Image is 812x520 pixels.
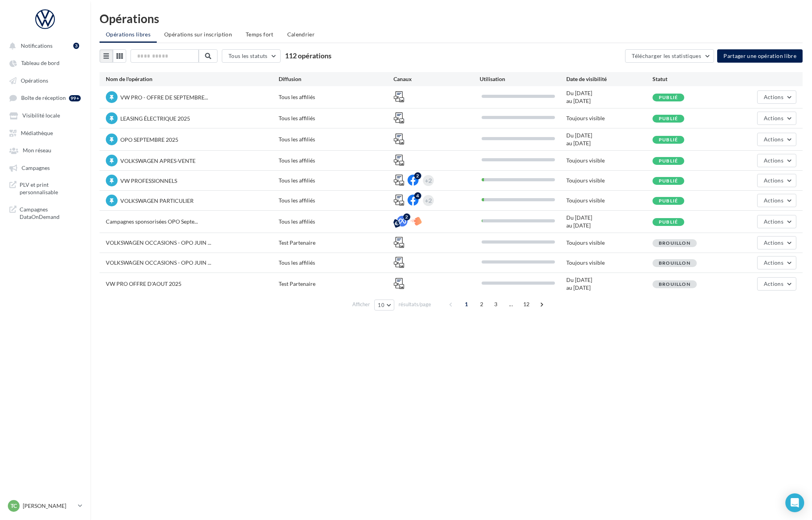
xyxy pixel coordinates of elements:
div: Tous les affiliés [279,197,394,204]
span: Médiathèque [21,130,53,136]
div: Toujours visible [566,197,652,204]
span: Tous les statuts [228,52,268,59]
button: Actions [757,90,796,104]
button: Notifications 3 [5,38,82,52]
span: Publié [659,198,678,204]
span: 2 [475,298,488,311]
div: Tous les affiliés [279,93,394,101]
span: Opérations sur inscription [164,31,232,38]
span: Actions [764,115,783,121]
div: 2 [414,172,421,179]
button: Actions [757,194,796,207]
div: Date de visibilité [566,75,652,83]
span: Actions [764,239,783,246]
span: VW PRO OFFRE D'AOUT 2025 [106,280,181,287]
span: Actions [764,157,783,164]
span: Tableau de bord [21,60,60,67]
button: Actions [757,215,796,228]
a: Visibilité locale [5,108,85,122]
div: Statut [652,75,739,83]
span: VOLKSWAGEN OCCASIONS - OPO JUIN ... [106,259,211,266]
div: Toujours visible [566,114,652,122]
div: Du [DATE] au [DATE] [566,132,652,147]
button: Actions [757,256,796,269]
span: VW PROFESSIONNELS [120,177,177,184]
button: 10 [374,300,394,311]
span: Actions [764,136,783,143]
span: Brouillon [659,240,691,246]
span: Actions [764,218,783,225]
div: Tous les affiliés [279,114,394,122]
span: Campagnes [22,164,50,171]
button: Actions [757,174,796,187]
div: Test Partenaire [279,239,394,247]
div: Diffusion [279,75,394,83]
span: PLV et print personnalisable [20,181,81,196]
a: Campagnes DataOnDemand [5,202,85,224]
div: Tous les affiliés [279,157,394,164]
button: Actions [757,133,796,146]
button: Partager une opération libre [717,49,803,63]
div: Toujours visible [566,259,652,267]
div: Nom de l'opération [106,75,279,83]
span: Actions [764,259,783,266]
a: Tableau de bord [5,56,85,70]
div: 4 [414,192,421,199]
span: VOLKSWAGEN PARTICULIER [120,197,194,204]
div: Tous les affiliés [279,218,394,226]
span: 112 opérations [285,51,332,60]
span: Publié [659,94,678,100]
div: Toujours visible [566,177,652,184]
a: Campagnes [5,161,85,175]
button: Tous les statuts [222,49,281,63]
span: Publié [659,158,678,164]
a: Boîte de réception 99+ [5,90,85,105]
div: Tous les affiliés [279,177,394,184]
span: ... [505,298,517,311]
span: Publié [659,116,678,121]
div: Test Partenaire [279,280,394,288]
a: Médiathèque [5,126,85,140]
span: 3 [489,298,502,311]
span: Actions [764,280,783,287]
span: Opérations [21,77,48,84]
span: VOLKSWAGEN APRES-VENTE [120,157,196,164]
span: LEASING ÉLECTRIQUE 2025 [120,115,190,122]
span: Actions [764,94,783,100]
p: [PERSON_NAME] [23,502,75,510]
div: Tous les affiliés [279,135,394,143]
span: Télécharger les statistiques [632,52,701,59]
div: 99+ [69,95,81,101]
span: VOLKSWAGEN OCCASIONS - OPO JUIN ... [106,239,211,246]
span: Notifications [21,42,53,49]
div: Open Intercom Messenger [785,493,804,512]
span: Mon réseau [23,147,51,154]
div: Utilisation [480,75,566,83]
span: OPO SEPTEMBRE 2025 [120,136,178,143]
span: Publié [659,178,678,184]
a: Mon réseau [5,143,85,157]
span: Brouillon [659,281,691,287]
a: Opérations [5,73,85,87]
span: Temps fort [246,31,274,38]
span: Brouillon [659,260,691,266]
div: +2 [425,195,432,206]
span: 12 [520,298,533,311]
div: 3 [73,43,79,49]
span: Campagnes DataOnDemand [20,206,81,221]
span: Calendrier [287,31,315,38]
span: VW PRO - OFFRE DE SEPTEMBRE... [120,94,208,101]
button: Actions [757,112,796,125]
span: Campagnes sponsorisées OPO Septe... [106,218,198,225]
button: Actions [757,277,796,291]
a: PLV et print personnalisable [5,178,85,199]
div: Du [DATE] au [DATE] [566,89,652,105]
span: Publié [659,137,678,143]
a: TC [PERSON_NAME] [6,498,84,513]
div: Toujours visible [566,157,652,164]
button: Télécharger les statistiques [625,49,714,63]
span: 10 [378,302,384,308]
span: Afficher [352,301,370,308]
div: +2 [425,175,432,186]
span: Boîte de réception [21,95,66,101]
